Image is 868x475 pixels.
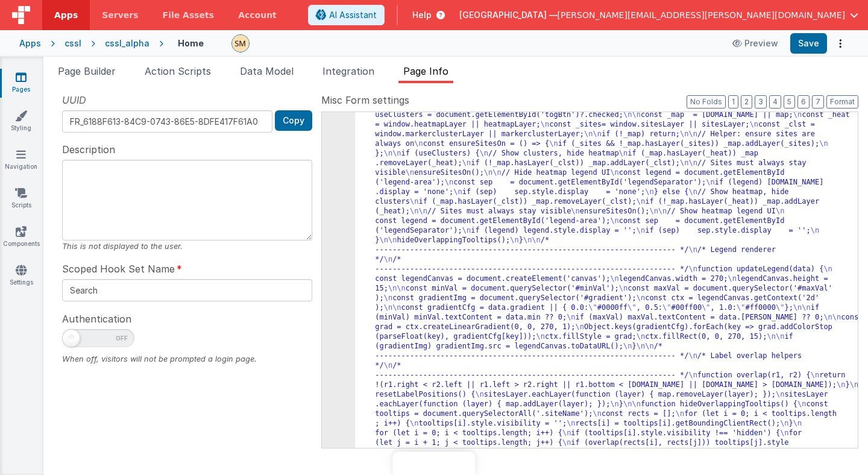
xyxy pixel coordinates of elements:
button: 3 [755,95,767,109]
span: UUID [62,93,86,107]
span: Servers [102,9,138,21]
span: AI Assistant [329,9,377,21]
button: 7 [812,95,824,109]
span: Page Builder [58,65,116,77]
span: Data Model [240,65,294,77]
div: cssl_alpha [105,37,149,49]
button: Copy [275,110,312,131]
button: AI Assistant [308,5,385,25]
button: Save [790,33,827,54]
img: e9616e60dfe10b317d64a5e98ec8e357 [232,35,249,52]
div: Apps [19,37,41,49]
button: 2 [741,95,752,109]
div: When off, visitors will not be prompted a login page. [62,353,312,365]
div: This is not displayed to the user. [62,241,312,252]
span: [PERSON_NAME][EMAIL_ADDRESS][PERSON_NAME][DOMAIN_NAME] [558,9,845,21]
button: No Folds [687,95,726,109]
span: Misc Form settings [321,93,409,107]
button: Format [826,95,858,109]
button: 5 [784,95,795,109]
span: Apps [54,9,78,21]
button: 1 [728,95,738,109]
button: Preview [725,34,785,53]
h4: Home [178,39,204,48]
span: Authentication [62,312,131,326]
span: [GEOGRAPHIC_DATA] — [459,9,558,21]
span: Integration [322,65,374,77]
span: File Assets [163,9,215,21]
span: Page Info [403,65,448,77]
span: Scoped Hook Set Name [62,262,175,276]
div: cssl [64,37,81,49]
button: 6 [797,95,810,109]
button: Options [832,35,849,52]
button: [GEOGRAPHIC_DATA] — [PERSON_NAME][EMAIL_ADDRESS][PERSON_NAME][DOMAIN_NAME] [459,9,858,21]
span: Help [412,9,432,21]
span: Action Scripts [145,65,211,77]
span: Description [62,142,115,157]
button: 4 [769,95,781,109]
